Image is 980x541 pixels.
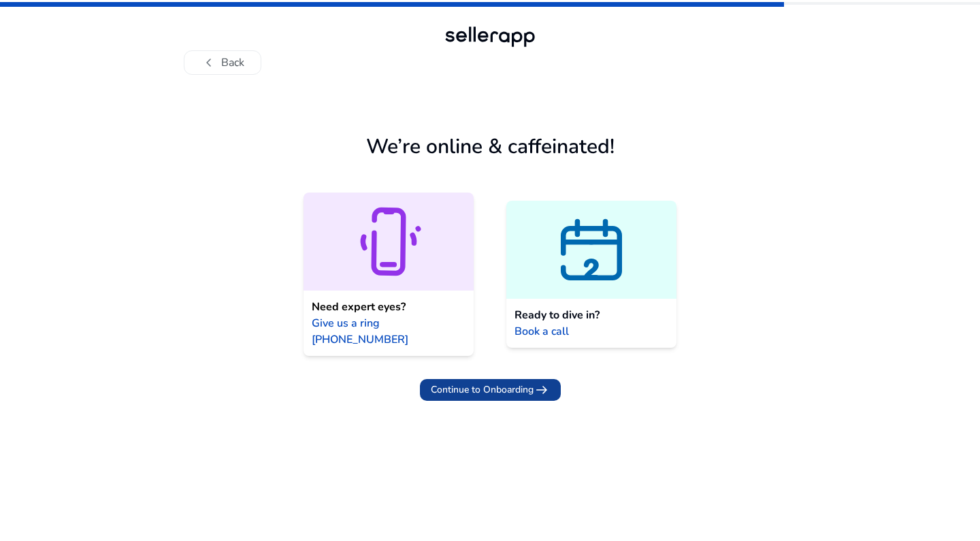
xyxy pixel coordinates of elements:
[312,315,465,348] span: Give us a ring [PHONE_NUMBER]
[514,307,600,323] span: Ready to dive in?
[184,50,261,75] button: chevron_leftBack
[431,382,534,397] span: Continue to Onboarding
[312,299,406,315] span: Need expert eyes?
[420,379,561,401] button: Continue to Onboardingarrow_right_alt
[201,54,217,71] span: chevron_left
[514,323,569,340] span: Book a call
[366,135,615,159] h1: We’re online & caffeinated!
[304,193,474,356] a: Need expert eyes?Give us a ring [PHONE_NUMBER]
[534,382,550,398] span: arrow_right_alt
